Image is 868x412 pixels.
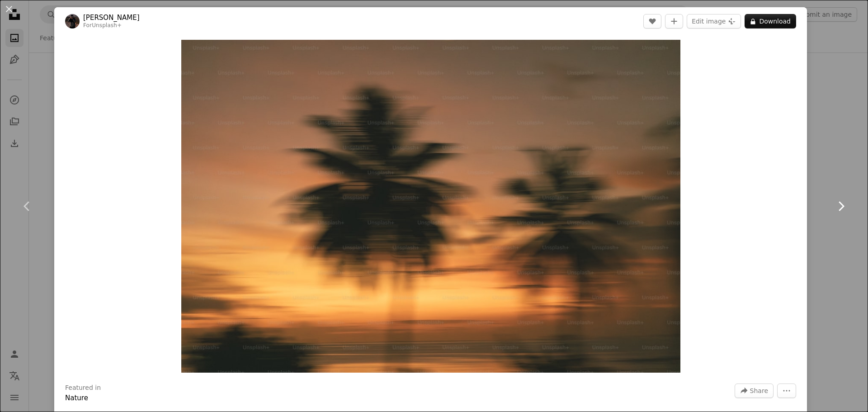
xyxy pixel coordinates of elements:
[83,22,140,29] div: For
[665,14,683,28] button: Add to Collection
[65,14,80,28] img: Go to Renato Leal's profile
[181,40,680,373] button: Zoom in on this image
[750,384,768,398] span: Share
[65,384,101,393] h3: Featured in
[643,14,661,28] button: Like
[735,384,774,398] button: Share this image
[777,384,796,398] button: More Actions
[83,13,140,22] a: [PERSON_NAME]
[181,40,680,373] img: Silhouetted palm trees against a warm sunset sky.
[814,163,868,250] a: Next
[745,14,796,28] button: Download
[65,394,88,402] a: Nature
[92,22,122,28] a: Unsplash+
[687,14,741,28] button: Edit image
